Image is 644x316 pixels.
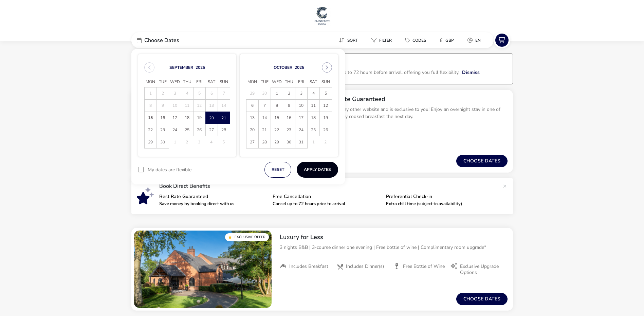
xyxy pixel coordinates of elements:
[258,87,271,100] td: 30
[157,112,169,124] td: 16
[322,62,332,73] button: Next Month
[169,136,181,149] td: 1
[283,87,295,100] td: 2
[131,32,233,48] div: Choose Dates
[273,202,381,206] p: Cancel up to 72 hours prior to arrival
[280,244,508,251] p: 3 nights B&B | 3-course dinner one evening | Free bottle of wine | Complimentary room upgrade*
[145,112,157,124] span: 15
[319,124,332,136] td: 26
[283,87,295,99] span: 2
[157,124,169,136] span: 23
[271,112,283,124] td: 15
[181,77,193,87] span: Thu
[145,124,157,136] span: 22
[379,38,392,43] span: Filter
[271,77,283,87] span: Wed
[157,112,169,124] span: 16
[218,124,230,136] td: 28
[169,77,181,87] span: Wed
[159,194,267,199] p: Best Rate Guaranteed
[193,136,205,149] td: 3
[157,87,169,100] td: 2
[295,136,307,148] span: 31
[271,100,283,112] td: 8
[319,77,332,87] span: Sun
[258,112,271,124] td: 14
[307,77,319,87] span: Sat
[206,124,218,136] span: 27
[295,87,307,99] span: 3
[319,87,332,100] td: 5
[218,77,230,87] span: Sun
[308,100,319,112] span: 11
[181,124,193,136] td: 25
[258,136,271,149] td: 28
[462,69,480,76] button: Dismiss
[271,136,283,148] span: 29
[181,112,193,124] td: 18
[319,100,332,112] td: 12
[307,112,319,124] td: 18
[434,35,459,45] button: £GBP
[460,263,502,276] span: Exclusive Upgrade Options
[246,100,258,112] td: 6
[157,136,169,149] td: 30
[273,194,381,199] p: Free Cancellation
[320,124,332,136] span: 26
[144,112,157,124] td: 15
[462,35,489,45] naf-pibe-menu-bar-item: en
[403,263,445,270] span: Free Bottle of Wine
[283,124,295,136] td: 23
[445,38,454,43] span: GBP
[271,124,283,136] td: 22
[320,100,332,112] span: 12
[205,136,218,149] td: 4
[246,136,258,149] td: 27
[144,38,179,43] span: Choose Dates
[193,124,205,136] td: 26
[246,77,258,87] span: Mon
[283,136,295,148] span: 30
[271,100,283,112] span: 8
[283,136,295,149] td: 30
[218,136,230,149] td: 5
[283,77,295,87] span: Thu
[246,124,258,136] span: 20
[456,293,508,305] button: Choose dates
[283,100,295,112] td: 9
[159,183,499,189] p: Book Direct Benefits
[333,35,363,45] button: Sort
[308,112,319,124] span: 18
[194,112,205,124] span: 19
[140,69,459,76] p: When you book direct with Clandeboye Lodge, you can cancel or change your booking for free up to ...
[218,124,230,136] span: 28
[295,77,307,87] span: Fri
[319,112,332,124] td: 19
[159,202,267,206] p: Save money by booking direct with us
[144,100,157,112] td: 8
[283,100,295,112] span: 9
[308,124,319,136] span: 25
[145,136,157,148] span: 29
[169,87,181,100] td: 3
[246,112,258,124] span: 13
[295,124,307,136] span: 24
[456,155,508,167] button: Choose dates
[283,124,295,136] span: 23
[157,124,169,136] td: 23
[181,112,193,124] span: 18
[320,112,332,124] span: 19
[412,38,426,43] span: Codes
[366,35,400,45] naf-pibe-menu-bar-item: Filter
[295,124,307,136] td: 24
[205,112,218,124] td: 20
[181,100,193,112] td: 11
[314,5,331,26] img: Main Website
[259,136,271,148] span: 28
[218,87,230,100] td: 7
[308,87,319,99] span: 4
